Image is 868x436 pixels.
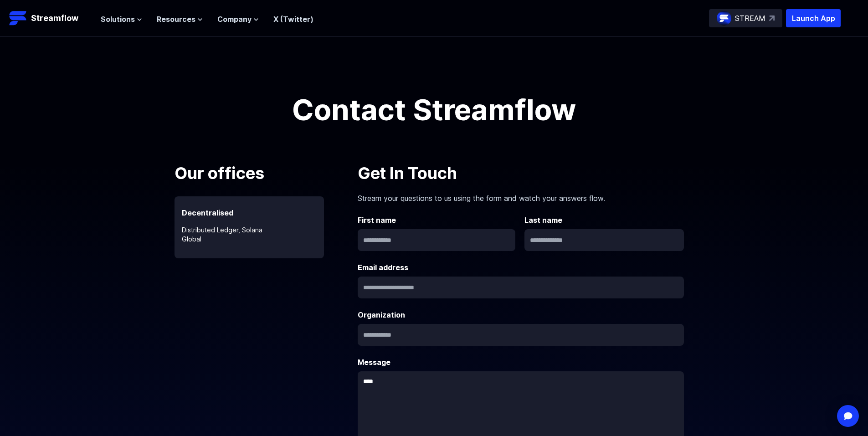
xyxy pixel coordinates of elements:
[769,15,775,21] img: top-right-arrow.svg
[217,14,252,25] span: Company
[157,14,203,25] button: Resources
[717,11,731,26] img: streamflow-logo-circle.png
[229,95,639,124] h1: Contact Streamflow
[709,9,782,27] a: STREAM
[358,185,684,204] p: Stream your questions to us using the form and watch your answers flow.
[101,14,142,25] button: Solutions
[101,14,135,25] span: Solutions
[217,14,259,25] button: Company
[175,161,348,185] p: Our offices
[9,9,92,27] a: Streamflow
[31,12,78,25] p: Streamflow
[358,215,517,226] label: First name
[358,262,684,273] label: Email address
[358,357,684,368] label: Message
[358,309,684,320] label: Organization
[273,15,313,24] a: X (Twitter)
[837,405,859,427] div: Open Intercom Messenger
[175,218,324,244] p: Distributed Ledger, Solana Global
[9,9,27,27] img: Streamflow Logo
[786,9,841,27] button: Launch App
[358,161,684,185] p: Get In Touch
[735,13,765,24] p: STREAM
[524,215,684,226] label: Last name
[175,196,324,218] p: Decentralised
[157,14,195,25] span: Resources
